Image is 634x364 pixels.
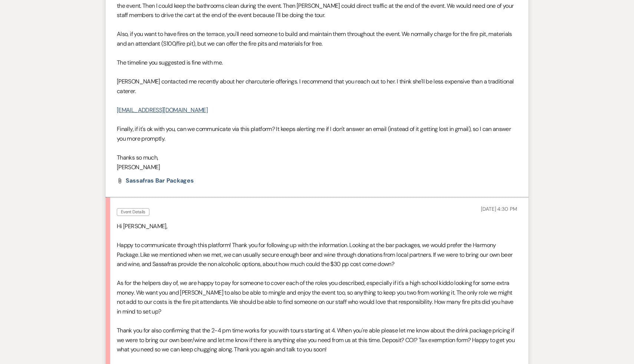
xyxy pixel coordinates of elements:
p: [PERSON_NAME] contacted me recently about her charcuterie offerings. I recommend that you reach o... [117,77,517,96]
p: The timeline you suggested is fine with me. [117,58,517,68]
a: [EMAIL_ADDRESS][DOMAIN_NAME] [117,106,208,114]
p: As for the helpers day of, we are happy to pay for someone to cover each of the roles you describ... [117,278,517,316]
p: Hi [PERSON_NAME], [117,222,517,231]
span: Event Details [117,208,149,216]
span: Sassafras Bar Packages [126,177,194,184]
p: Happy to communicate through this platform! Thank you for following up with the information. Look... [117,240,517,269]
p: [PERSON_NAME] [117,163,517,172]
span: [DATE] 4:30 PM [481,206,517,212]
p: Thank you for also confirming that the 2-4 pm time works for you with tours starting at 4. When y... [117,326,517,354]
a: Sassafras Bar Packages [126,178,194,184]
p: Finally, if it's ok with you, can we communicate via this platform? It keeps alerting me if I don... [117,124,517,143]
p: Thanks so much, [117,153,517,163]
p: Also, if you want to have fires on the terrace, you'll need someone to build and maintain them th... [117,29,517,48]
